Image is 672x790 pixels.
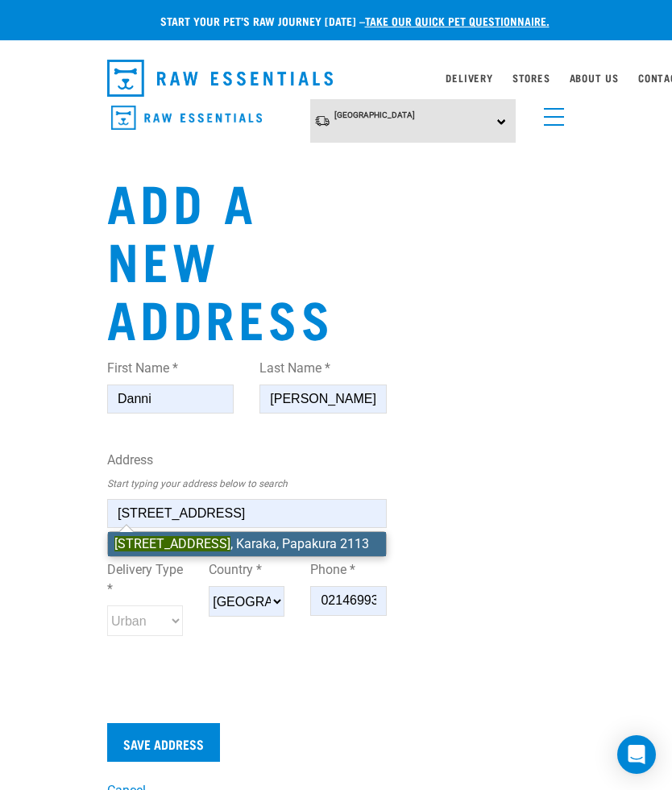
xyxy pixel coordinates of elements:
label: First Name * [107,359,234,378]
label: Delivery Type * [107,560,183,599]
label: Address [107,451,387,470]
input: Save Address [107,723,220,762]
h1: Add a new address [107,172,387,346]
a: About Us [570,75,619,81]
div: Open Intercom Messenger [617,735,656,774]
a: menu [536,98,565,127]
li: , Karaka, Papakura 2113 [108,532,386,556]
img: Raw Essentials Logo [107,60,333,97]
label: Country * [209,560,284,580]
input: e.g. 21 Example Street, Suburb, City [107,499,387,528]
mark: [STREET_ADDRESS] [114,536,230,551]
img: Raw Essentials Logo [111,106,262,131]
span: [GEOGRAPHIC_DATA] [334,110,415,119]
img: van-moving.png [314,114,330,127]
nav: dropdown navigation [94,53,578,103]
label: Phone * [310,560,386,580]
a: take our quick pet questionnaire. [365,18,550,23]
p: Start typing your address below to search [107,476,387,491]
a: Stores [512,75,550,81]
label: Last Name * [259,359,386,378]
a: Delivery [446,75,492,81]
